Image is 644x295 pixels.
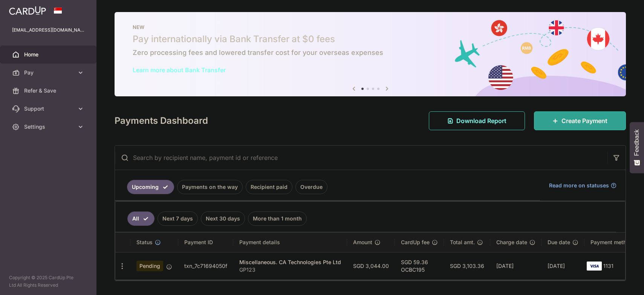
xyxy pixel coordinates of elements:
span: CardUp fee [401,239,430,246]
th: Payment method [584,233,642,252]
a: Read more on statuses [549,182,616,189]
a: Next 30 days [201,211,245,226]
input: Search by recipient name, payment id or reference [115,146,607,170]
td: [DATE] [490,252,542,280]
p: GP123 [239,266,341,274]
a: Payments on the way [177,180,243,194]
span: Total amt. [450,239,475,246]
a: Create Payment [534,111,626,130]
h5: Pay internationally via Bank Transfer at $0 fees [133,33,608,45]
td: SGD 3,103.36 [444,252,490,280]
p: [EMAIL_ADDRESS][DOMAIN_NAME] [12,26,84,34]
img: Bank transfer banner [115,12,626,96]
th: Payment details [233,233,347,252]
span: Settings [24,123,74,131]
span: Due date [548,239,570,246]
a: All [127,211,154,226]
span: Download Report [456,116,506,125]
th: Payment ID [178,233,233,252]
a: Overdue [295,180,327,194]
span: Charge date [496,239,527,246]
td: SGD 3,044.00 [347,252,395,280]
span: Feedback [633,129,640,156]
span: Pending [136,261,163,271]
span: Create Payment [561,116,607,125]
td: [DATE] [542,252,584,280]
a: Download Report [429,111,525,130]
span: Amount [353,239,372,246]
span: Read more on statuses [549,182,609,189]
img: CardUp [9,6,46,15]
a: More than 1 month [248,211,307,226]
td: txn_7c71694050f [178,252,233,280]
span: Support [24,105,74,113]
a: Next 7 days [158,211,198,226]
p: NEW [133,24,608,30]
td: SGD 59.36 OCBC195 [395,252,444,280]
div: Miscellaneous. CA Technologies Pte Ltd [239,259,341,266]
a: Learn more about Bank Transfer [133,66,226,74]
span: Status [136,239,153,246]
h6: Zero processing fees and lowered transfer cost for your overseas expenses [133,48,608,57]
img: Bank Card [587,262,602,271]
a: Recipient paid [246,180,292,194]
h4: Payments Dashboard [115,114,208,128]
span: Pay [24,69,74,76]
span: Refer & Save [24,87,74,94]
span: Home [24,51,74,58]
a: Upcoming [127,180,174,194]
span: 1131 [603,263,613,269]
button: Feedback - Show survey [630,122,644,173]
